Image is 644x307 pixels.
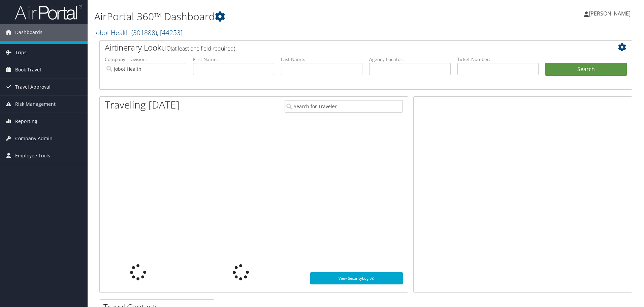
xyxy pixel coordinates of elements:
[94,28,183,37] a: Jobot Health
[15,24,42,41] span: Dashboards
[281,56,362,63] label: Last Name:
[105,42,582,53] h2: Airtinerary Lookup
[15,44,27,61] span: Trips
[15,79,51,95] span: Travel Approval
[15,4,82,20] img: airportal-logo.png
[193,56,275,63] label: First Name:
[157,28,183,37] span: , [ 44253 ]
[369,56,451,63] label: Agency Locator:
[589,10,631,17] span: [PERSON_NAME]
[15,130,53,147] span: Company Admin
[131,28,157,37] span: ( 301888 )
[15,96,56,113] span: Risk Management
[171,45,235,52] span: (at least one field required)
[105,56,186,63] label: Company - Division:
[285,100,403,113] input: Search for Traveler
[15,61,41,78] span: Book Travel
[310,272,403,284] a: View SecurityLogic®
[15,147,50,164] span: Employee Tools
[584,3,637,24] a: [PERSON_NAME]
[457,56,539,63] label: Ticket Number:
[94,9,456,24] h1: AirPortal 360™ Dashboard
[545,63,627,76] button: Search
[105,98,180,112] h1: Traveling [DATE]
[15,113,37,130] span: Reporting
